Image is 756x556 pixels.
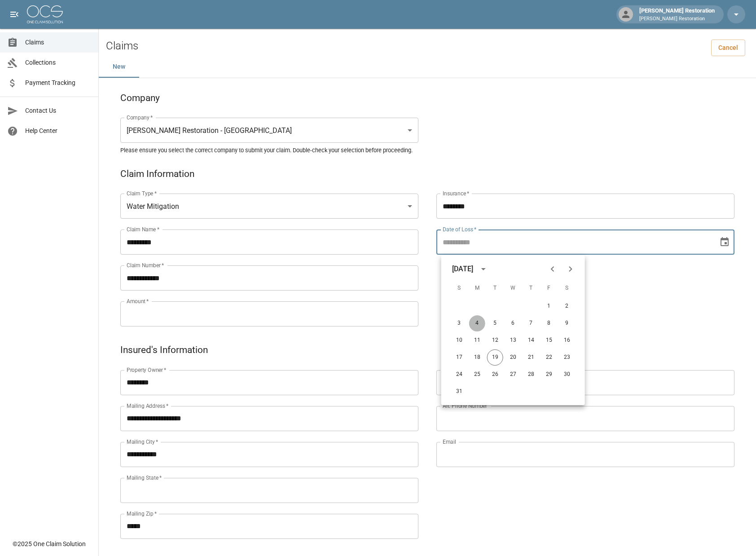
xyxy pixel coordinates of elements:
[505,349,521,366] button: 20
[469,279,485,297] span: Monday
[443,225,476,233] label: Date of Loss
[562,260,580,278] button: Next month
[559,279,575,297] span: Saturday
[716,233,734,251] button: Choose date
[559,298,575,314] button: 2
[25,106,91,115] span: Contact Us
[541,279,557,297] span: Friday
[106,40,138,53] h2: Claims
[120,194,418,219] div: Water Mitigation
[541,315,557,331] button: 8
[487,349,503,366] button: 19
[541,366,557,383] button: 29
[127,510,157,517] label: Mailing Zip
[559,366,575,383] button: 30
[5,5,23,23] button: open drawer
[523,315,539,331] button: 7
[544,260,562,278] button: Previous month
[127,225,159,233] label: Claim Name
[13,539,86,548] div: © 2025 One Claim Solution
[523,349,539,366] button: 21
[120,118,418,143] div: [PERSON_NAME] Restoration - [GEOGRAPHIC_DATA]
[541,298,557,314] button: 1
[25,126,91,136] span: Help Center
[636,6,718,22] div: [PERSON_NAME] Restoration
[541,349,557,366] button: 22
[127,190,157,197] label: Claim Type
[523,332,539,349] button: 14
[487,315,503,331] button: 5
[25,58,91,67] span: Collections
[99,56,756,78] div: dynamic tabs
[469,315,485,331] button: 4
[451,279,467,297] span: Sunday
[505,366,521,383] button: 27
[487,366,503,383] button: 26
[476,261,491,277] button: calendar view is open, switch to year view
[99,56,139,78] button: New
[639,15,715,23] p: [PERSON_NAME] Restoration
[120,146,734,154] h5: Please ensure you select the correct company to submit your claim. Double-check your selection be...
[487,279,503,297] span: Tuesday
[559,315,575,331] button: 9
[523,366,539,383] button: 28
[452,264,473,274] div: [DATE]
[505,315,521,331] button: 6
[451,332,467,349] button: 10
[25,38,91,47] span: Claims
[469,366,485,383] button: 25
[127,474,162,481] label: Mailing State
[451,366,467,383] button: 24
[451,349,467,366] button: 17
[487,332,503,349] button: 12
[127,114,153,121] label: Company
[127,366,167,374] label: Property Owner
[25,78,91,88] span: Payment Tracking
[541,332,557,349] button: 15
[443,190,469,197] label: Insurance
[469,349,485,366] button: 18
[523,279,539,297] span: Thursday
[559,332,575,349] button: 16
[443,438,456,446] label: Email
[451,315,467,331] button: 3
[443,402,487,410] label: Alt. Phone Number
[127,261,164,269] label: Claim Number
[711,40,745,56] a: Cancel
[505,279,521,297] span: Wednesday
[451,384,467,400] button: 31
[27,5,63,23] img: ocs-logo-white-transparent.png
[469,332,485,349] button: 11
[127,297,149,305] label: Amount
[505,332,521,349] button: 13
[127,438,158,446] label: Mailing City
[559,349,575,366] button: 23
[127,402,168,410] label: Mailing Address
